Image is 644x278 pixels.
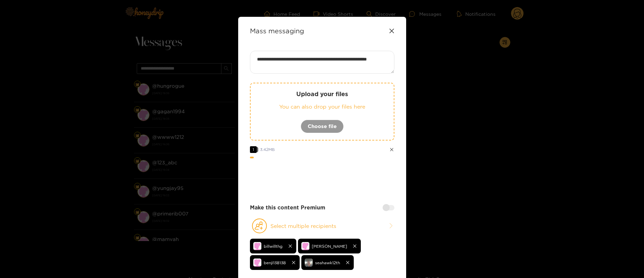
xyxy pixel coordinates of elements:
[305,259,313,267] img: 8a4e8-img_3262.jpeg
[264,259,286,267] span: benji138138
[301,242,309,250] img: no-avatar.png
[264,242,283,250] span: billwillthg
[253,259,261,267] img: no-avatar.png
[301,120,344,133] button: Choose file
[250,218,394,234] button: Select multiple recipients
[264,103,380,111] p: You can also drop your files here
[250,204,325,211] strong: Make this content Premium
[312,242,347,250] span: [PERSON_NAME]
[250,27,304,35] strong: Mass messaging
[260,147,275,152] span: 3.42 MB
[264,90,380,98] p: Upload your files
[315,259,340,267] span: seahawk12th
[250,146,257,153] span: 1
[253,242,261,250] img: no-avatar.png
